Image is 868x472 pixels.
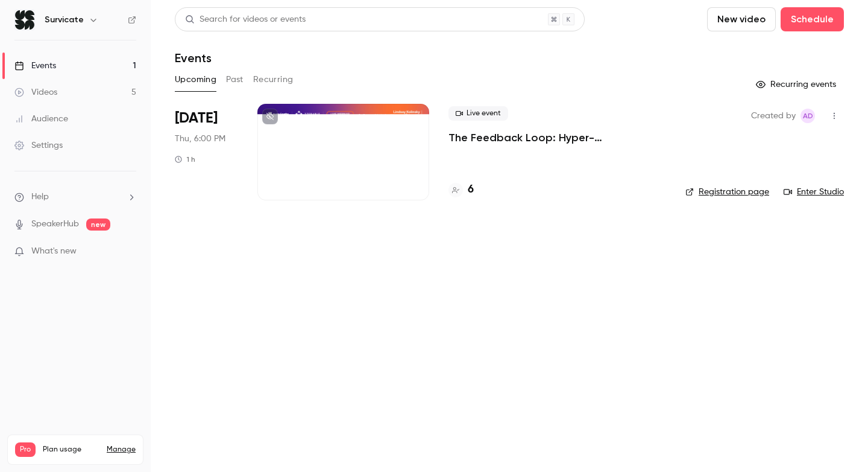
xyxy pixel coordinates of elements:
[685,186,769,198] a: Registration page
[175,51,212,65] h1: Events
[14,86,57,98] div: Videos
[86,218,110,231] span: new
[750,75,844,94] button: Recurring events
[448,130,666,145] a: The Feedback Loop: Hyper-personalization with Survey Data
[800,109,815,123] span: Aleksandra Dworak
[175,133,225,145] span: Thu, 6:00 PM
[226,70,244,89] button: Past
[784,186,844,198] a: Enter Studio
[122,246,136,257] iframe: Noticeable Trigger
[14,113,68,125] div: Audience
[31,245,77,258] span: What's new
[751,109,796,123] span: Created by
[468,182,474,198] h4: 6
[185,13,306,26] div: Search for videos or events
[45,14,84,26] h6: Survicate
[15,442,36,457] span: Pro
[803,109,813,123] span: AD
[31,218,79,231] a: SpeakerHub
[781,7,844,31] button: Schedule
[31,191,49,203] span: Help
[448,106,508,121] span: Live event
[253,70,294,89] button: Recurring
[15,10,34,30] img: Survicate
[107,445,136,454] a: Manage
[175,109,218,128] span: [DATE]
[175,104,238,200] div: Oct 30 Thu, 6:00 PM (Europe/Warsaw)
[14,139,63,151] div: Settings
[175,155,195,164] div: 1 h
[175,70,216,89] button: Upcoming
[14,60,56,72] div: Events
[43,445,99,454] span: Plan usage
[14,191,136,203] li: help-dropdown-opener
[707,7,776,31] button: New video
[448,182,474,198] a: 6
